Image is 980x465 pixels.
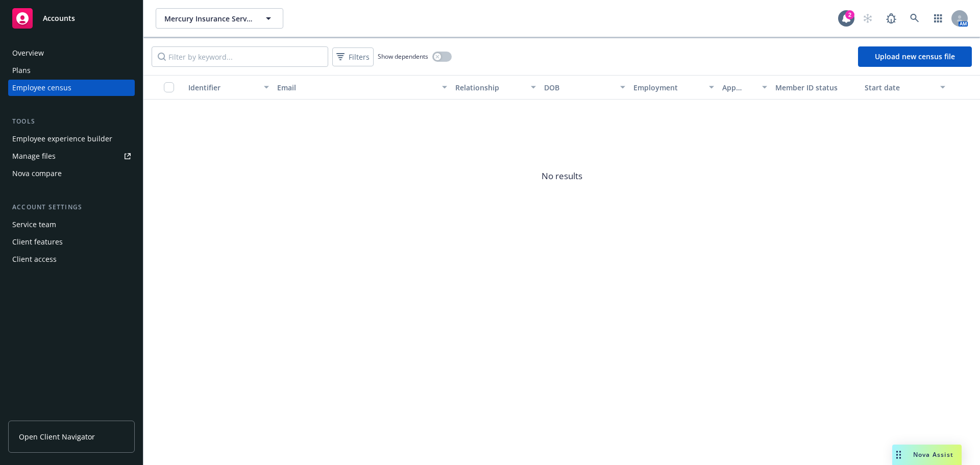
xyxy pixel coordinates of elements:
span: Mercury Insurance Services, LLC [164,13,253,24]
a: Report a Bug [881,8,901,29]
a: Manage files [8,148,135,164]
a: Switch app [928,8,948,29]
div: Employee census [12,80,71,96]
div: Overview [12,45,44,61]
button: Nova Assist [892,445,962,465]
button: Start date [861,75,949,100]
a: Employee experience builder [8,131,135,147]
button: DOB [540,75,629,100]
div: Nova compare [12,165,62,182]
a: Upload new census file [858,46,972,67]
span: Nova Assist [913,450,953,459]
div: Relationship [455,82,525,93]
button: Relationship [451,75,540,100]
span: No results [143,100,980,253]
a: Service team [8,216,135,233]
button: Filters [332,47,374,66]
div: Client access [12,251,57,267]
div: App status [722,82,756,93]
div: Email [277,82,436,93]
a: Start snowing [857,8,878,29]
div: Drag to move [892,445,905,465]
div: DOB [544,82,614,93]
button: Email [273,75,451,100]
span: Accounts [43,14,75,22]
input: Filter by keyword... [152,46,328,67]
div: Tools [8,116,135,127]
span: Filters [349,52,370,62]
div: 2 [845,10,854,19]
button: Identifier [184,75,273,100]
div: Manage files [12,148,56,164]
div: Client features [12,234,63,250]
span: Open Client Navigator [19,431,95,442]
div: Account settings [8,202,135,212]
a: Plans [8,62,135,79]
div: Employee experience builder [12,131,112,147]
a: Overview [8,45,135,61]
a: Employee census [8,80,135,96]
div: Member ID status [775,82,856,93]
button: Mercury Insurance Services, LLC [156,8,283,29]
button: Employment [629,75,718,100]
button: App status [718,75,772,100]
div: Identifier [188,82,258,93]
div: Employment [633,82,703,93]
a: Search [904,8,925,29]
a: Accounts [8,4,135,33]
span: Show dependents [378,52,428,61]
button: Member ID status [771,75,860,100]
a: Client access [8,251,135,267]
input: Select all [164,82,174,92]
div: Service team [12,216,56,233]
div: Plans [12,62,31,79]
div: Start date [865,82,934,93]
a: Nova compare [8,165,135,182]
span: Filters [334,50,372,64]
a: Client features [8,234,135,250]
